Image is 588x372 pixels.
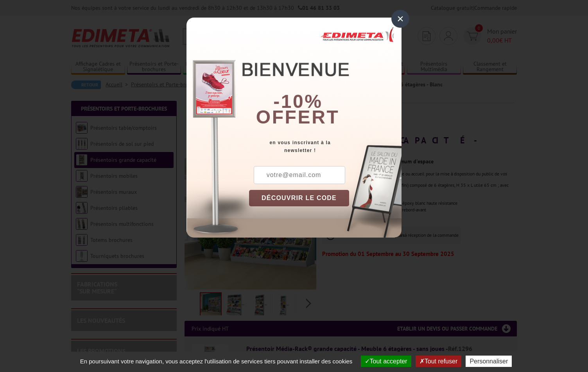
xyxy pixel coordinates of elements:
[273,91,323,112] b: -10%
[254,166,345,184] input: votre@email.com
[466,356,512,367] button: Personnaliser (fenêtre modale)
[249,190,349,206] button: DÉCOUVRIR LE CODE
[391,10,409,28] div: ×
[76,358,357,365] span: En poursuivant votre navigation, vous acceptez l'utilisation de services tiers pouvant installer ...
[256,107,340,127] font: offert
[249,139,402,154] div: en vous inscrivant à la newsletter !
[416,356,461,367] button: Tout refuser
[361,356,411,367] button: Tout accepter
